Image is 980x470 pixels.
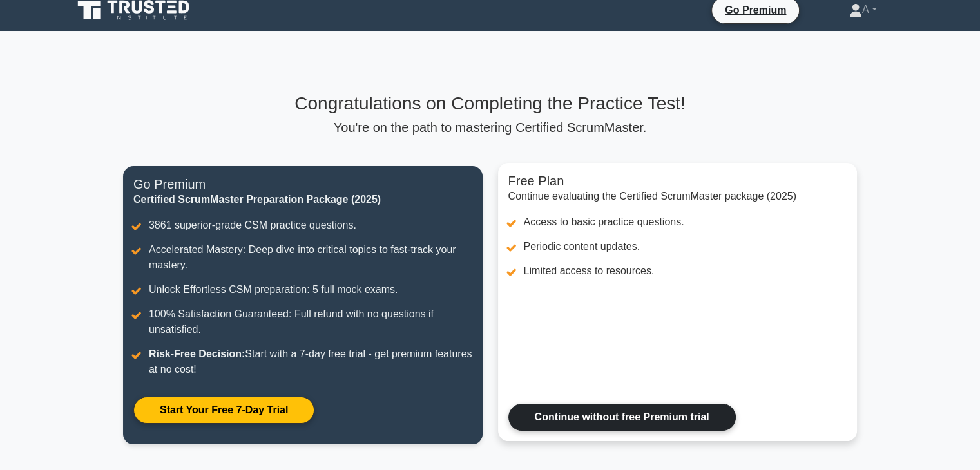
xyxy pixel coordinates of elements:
a: Go Premium [717,2,794,18]
h3: Congratulations on Completing the Practice Test! [123,93,857,115]
a: Continue without free Premium trial [508,404,736,431]
p: You're on the path to mastering Certified ScrumMaster. [123,120,857,135]
a: Start Your Free 7-Day Trial [133,397,314,424]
